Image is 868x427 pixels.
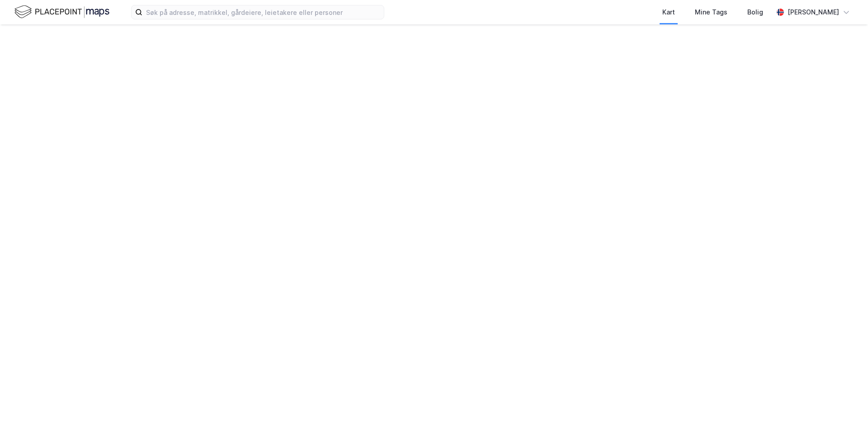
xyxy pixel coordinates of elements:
input: Søk på adresse, matrikkel, gårdeiere, leietakere eller personer [142,5,384,19]
img: logo.f888ab2527a4732fd821a326f86c7f29.svg [14,4,109,20]
div: Mine Tags [695,7,727,18]
div: Kart [662,7,675,18]
div: [PERSON_NAME] [788,7,839,18]
div: Bolig [747,7,763,18]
